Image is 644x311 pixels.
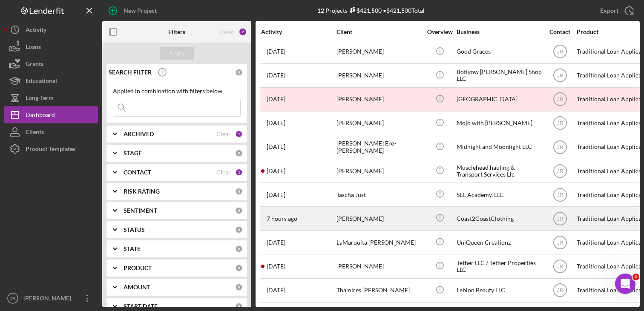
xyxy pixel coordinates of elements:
div: Clear [216,169,231,176]
div: Leblon Beauty LLC [457,279,542,302]
div: Client [336,29,422,35]
div: New Project [124,2,157,19]
b: RISK RATING [124,188,160,195]
div: Dashboard [26,106,55,126]
text: JR [557,73,563,79]
div: 1 [235,130,243,138]
div: Thamires [PERSON_NAME] [336,279,422,302]
div: [PERSON_NAME] [336,64,422,87]
div: 2 [239,28,247,36]
b: STAGE [124,150,142,157]
div: Overview [424,29,456,35]
div: 0 [235,226,243,234]
text: JR [557,288,563,294]
time: 2025-08-14 21:06 [267,263,285,270]
div: 0 [235,264,243,272]
text: JR [557,216,563,222]
button: Long-Term [4,89,98,106]
div: Mojo with [PERSON_NAME] [457,112,542,134]
div: Midnight and Moonlight LLC [457,136,542,158]
div: UniQueen Creationz [457,231,542,254]
div: 0 [235,149,243,157]
time: 2025-02-22 21:38 [267,72,285,79]
div: Tascha Just [336,183,422,206]
div: Good Graces [457,40,542,63]
button: Loans [4,38,98,55]
button: JR[PERSON_NAME] [4,290,98,307]
button: Export [592,2,640,19]
b: STATE [124,245,141,252]
div: Export [600,2,618,19]
b: START DATE [124,303,158,310]
a: Grants [4,55,98,72]
div: [PERSON_NAME] Ero-[PERSON_NAME] [336,136,422,158]
button: New Project [102,2,165,19]
text: JR [557,144,563,150]
time: 2025-04-22 19:13 [267,48,285,55]
b: AMOUNT [124,284,150,291]
b: SEARCH FILTER [109,69,152,76]
div: 0 [235,207,243,214]
div: Botiyow [PERSON_NAME] Shop LLC [457,64,542,87]
div: Activity [261,29,336,35]
span: 1 [632,274,639,280]
div: [PERSON_NAME] [336,255,422,277]
div: [PERSON_NAME] [336,40,422,63]
b: STATUS [124,226,145,233]
div: SEL Academy, LLC [457,183,542,206]
b: ARCHIVED [124,131,154,137]
button: Apply [160,47,194,60]
div: 0 [235,188,243,195]
text: JR [10,296,15,301]
div: Grants [26,55,43,74]
div: [GEOGRAPHIC_DATA] [457,88,542,111]
time: 2025-08-12 21:00 [267,239,285,246]
iframe: Intercom live chat [615,274,635,294]
text: JR [557,240,563,245]
text: JR [557,168,563,174]
div: Clear [216,131,231,137]
div: LaMarquita [PERSON_NAME] [336,231,422,254]
div: 0 [235,283,243,291]
div: [PERSON_NAME] [336,112,422,134]
div: Clients [26,123,44,143]
time: 2025-08-15 21:09 [267,287,285,294]
div: [PERSON_NAME] [21,290,77,309]
div: 0 [235,302,243,310]
div: Applied in combination with filters below [113,88,241,94]
button: Activity [4,21,98,38]
time: 2025-04-29 03:12 [267,143,285,150]
time: 2025-04-07 01:53 [267,96,285,103]
div: Contact [544,29,576,35]
div: 1 [235,168,243,176]
b: PRODUCT [124,265,152,271]
div: [PERSON_NAME] [336,160,422,182]
div: Activity [26,21,46,40]
div: Tether LLC / Tether Properties LLC [457,255,542,277]
text: JR [557,120,563,126]
button: Product Templates [4,140,98,157]
time: 2025-09-15 11:15 [267,215,297,222]
b: CONTACT [124,169,151,176]
text: JR [557,192,563,198]
b: Filters [168,29,185,35]
div: Product Templates [26,140,75,160]
a: Dashboard [4,106,98,123]
button: Educational [4,72,98,89]
button: Clients [4,123,98,140]
div: Educational [26,72,57,91]
div: Coast2CoastClothing [457,207,542,230]
time: 2025-07-22 17:38 [267,191,285,198]
time: 2025-05-15 16:46 [267,120,285,126]
div: Loans [26,38,41,57]
time: 2025-09-08 22:05 [267,168,285,174]
div: Apply [169,47,185,60]
text: JR [557,97,563,103]
div: Reset [220,29,234,35]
